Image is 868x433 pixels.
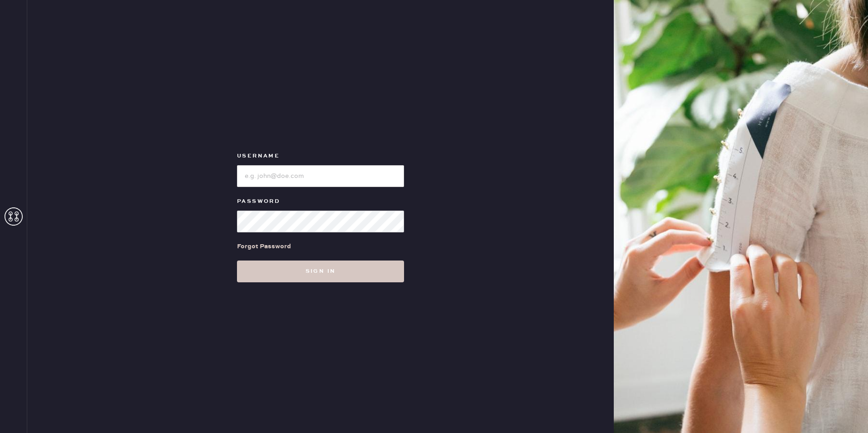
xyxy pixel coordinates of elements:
label: Password [237,196,404,207]
button: Sign in [237,261,404,282]
a: Forgot Password [237,232,291,261]
input: e.g. john@doe.com [237,165,404,187]
label: Username [237,151,404,162]
div: Forgot Password [237,241,291,251]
